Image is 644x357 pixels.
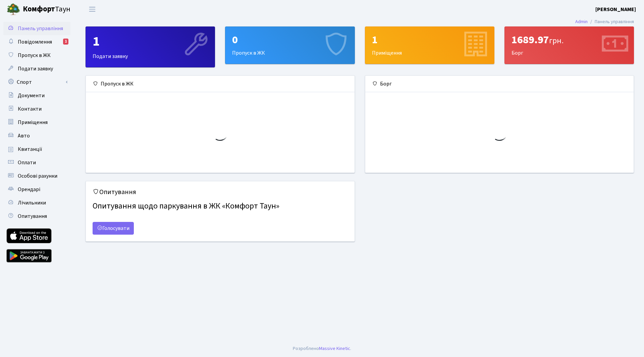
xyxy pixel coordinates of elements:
[23,4,55,14] b: Комфорт
[3,102,70,116] a: Контакти
[18,92,45,99] span: Документи
[18,172,57,180] span: Особові рахунки
[18,145,42,153] span: Квитанції
[365,26,494,64] a: 1Приміщення
[365,76,634,92] div: Борг
[595,6,636,13] b: [PERSON_NAME]
[23,4,70,15] span: Таун
[3,196,70,210] a: Лічильники
[18,119,48,126] span: Приміщення
[7,3,20,16] img: logo.png
[3,169,70,183] a: Особові рахунки
[18,38,52,46] span: Повідомлення
[18,213,47,220] span: Опитування
[18,186,40,193] span: Орендарі
[372,34,487,46] div: 1
[18,159,36,166] span: Оплати
[3,22,70,35] a: Панель управління
[93,34,208,50] div: 1
[3,129,70,142] a: Авто
[293,345,319,352] a: Розроблено
[365,27,494,64] div: Приміщення
[232,34,347,46] div: 0
[18,65,53,72] span: Подати заявку
[18,199,46,206] span: Лічильники
[86,26,215,67] a: 1Подати заявку
[3,75,70,89] a: Спорт
[3,142,70,156] a: Квитанції
[3,89,70,102] a: Документи
[505,27,634,64] div: Борг
[3,49,70,62] a: Пропуск в ЖК
[86,27,215,67] div: Подати заявку
[588,18,634,25] li: Панель управління
[225,26,355,64] a: 0Пропуск в ЖК
[512,34,627,46] div: 1689.97
[3,116,70,129] a: Приміщення
[18,52,51,59] span: Пропуск в ЖК
[86,76,355,92] div: Пропуск в ЖК
[225,27,354,64] div: Пропуск в ЖК
[18,25,63,32] span: Панель управління
[84,4,101,15] button: Переключити навігацію
[595,5,636,13] a: [PERSON_NAME]
[575,18,588,25] a: Admin
[319,345,350,352] a: Massive Kinetic
[3,62,70,75] a: Подати заявку
[3,183,70,196] a: Орендарі
[18,105,42,113] span: Контакти
[18,132,30,139] span: Авто
[93,222,134,235] a: Голосувати
[3,210,70,223] a: Опитування
[3,35,70,49] a: Повідомлення1
[63,39,68,45] div: 1
[549,35,563,47] span: грн.
[565,15,644,29] nav: breadcrumb
[293,345,351,352] div: .
[93,199,348,214] h4: Опитування щодо паркування в ЖК «Комфорт Таун»
[3,156,70,169] a: Оплати
[93,188,348,196] h5: Опитування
